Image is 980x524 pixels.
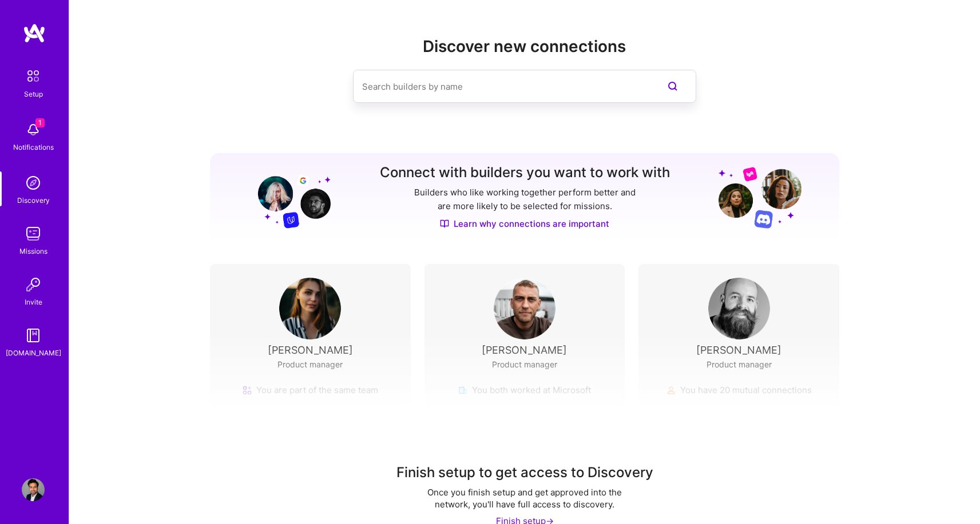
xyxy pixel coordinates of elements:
[410,486,639,510] div: Once you finish setup and get approved into the network, you'll have full access to discovery.
[22,324,45,347] img: guide book
[248,166,331,229] img: Grow your network
[13,141,54,153] div: Notifications
[279,278,341,339] img: User Avatar
[210,37,839,56] h2: Discover new connections
[19,478,47,501] a: User Avatar
[396,463,653,482] div: Finish setup to get access to Discovery
[708,278,770,339] img: User Avatar
[23,23,46,43] img: logo
[6,347,61,359] div: [DOMAIN_NAME]
[362,72,641,101] input: Search builders by name
[440,219,449,229] img: Discover
[24,88,43,100] div: Setup
[440,218,609,230] a: Learn why connections are important
[666,79,680,93] i: icon SearchPurple
[17,194,50,206] div: Discovery
[494,278,556,339] img: User Avatar
[25,296,42,308] div: Invite
[22,171,45,194] img: discovery
[22,222,45,245] img: teamwork
[412,186,638,213] p: Builders who like working together perform better and are more likely to be selected for missions.
[380,165,670,181] h3: Connect with builders you want to work with
[22,273,45,296] img: Invite
[21,64,45,88] img: setup
[22,118,45,141] img: bell
[19,245,47,257] div: Missions
[719,166,802,229] img: Grow your network
[22,478,45,501] img: User Avatar
[35,118,45,127] span: 1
